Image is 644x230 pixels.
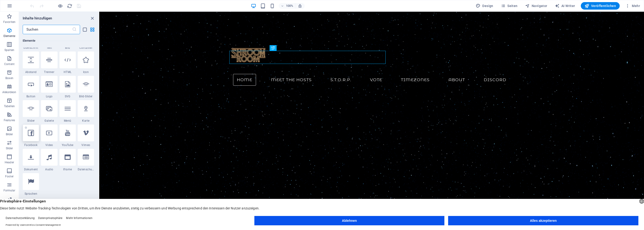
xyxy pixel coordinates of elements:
[78,168,94,171] span: Datenschutz
[78,46,94,50] span: Container
[59,51,76,74] div: HTML
[286,3,293,9] h6: 100%
[5,175,14,178] p: Footer
[625,4,640,8] span: Mehr
[59,149,76,171] div: Iframe
[525,4,547,8] span: Navigator
[279,3,295,9] button: 100%
[499,2,520,10] button: Seiten
[41,168,57,171] span: Audio
[23,173,39,196] div: Sprachen
[23,51,39,74] div: Abstand
[23,168,39,171] span: Dokument
[23,124,39,147] div: Facebook
[25,126,27,129] span: Zu Favoriten hinzufügen
[585,4,616,8] span: Veröffentlichen
[89,27,95,32] button: grid-view
[4,189,15,192] p: Formular
[555,4,575,8] span: AI Writer
[474,2,495,10] button: Design
[4,34,15,38] p: Elemente
[476,4,493,8] span: Design
[59,119,76,123] span: Menü
[59,95,76,98] span: SVG
[41,95,57,98] span: Logo
[41,119,57,123] span: Galerie
[23,38,94,44] h6: Elemente
[41,100,57,123] div: Galerie
[59,76,76,98] div: SVG
[67,3,72,9] button: reload
[59,143,76,147] span: YouTube
[59,168,76,171] span: Iframe
[78,76,94,98] div: Bild-Slider
[78,70,94,74] span: Icon
[6,132,13,136] p: Bilder
[23,143,39,147] span: Facebook
[41,46,57,50] span: Text
[23,95,39,98] span: Button
[78,124,94,147] div: Vimeo
[82,27,88,32] button: list-view
[23,192,39,196] span: Sprachen
[89,15,95,21] button: close panel
[41,51,57,74] div: Trenner
[23,100,39,123] div: Slider
[41,76,57,98] div: Logo
[59,100,76,123] div: Menü
[623,2,642,10] button: Mehr
[23,149,39,171] div: Dokument
[581,2,620,10] button: Veröffentlichen
[298,4,302,8] i: Bei Größenänderung Zoomstufe automatisch an das gewählte Gerät anpassen.
[23,25,72,34] input: Suchen
[78,149,94,171] div: Datenschutz
[474,2,495,10] div: Design (Strg+Alt+Y)
[41,143,57,147] span: Video
[3,20,15,24] p: Favoriten
[4,118,15,122] p: Features
[41,70,57,74] span: Trenner
[4,104,15,108] p: Tabellen
[59,124,76,147] div: YouTube
[5,76,13,80] p: Boxen
[41,124,57,147] div: Video
[57,3,63,9] button: Klicke hier, um den Vorschau-Modus zu verlassen
[523,2,549,10] button: Navigator
[67,3,72,9] i: Seite neu laden
[59,70,76,74] span: HTML
[4,48,14,52] p: Spalten
[78,95,94,98] span: Bild-Slider
[553,2,577,10] button: AI Writer
[59,46,76,50] span: Bild
[23,70,39,74] span: Abstand
[78,143,94,147] span: Vimeo
[4,62,15,66] p: Content
[6,146,13,150] p: Slider
[78,119,94,123] span: Karte
[2,90,16,94] p: Akkordeon
[501,4,518,8] span: Seiten
[23,76,39,98] div: Button
[23,119,39,123] span: Slider
[23,46,39,50] span: Überschrift
[78,100,94,123] div: Karte
[23,15,52,21] h6: Inhalte hinzufügen
[78,51,94,74] div: Icon
[5,161,14,164] p: Header
[41,149,57,171] div: Audio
